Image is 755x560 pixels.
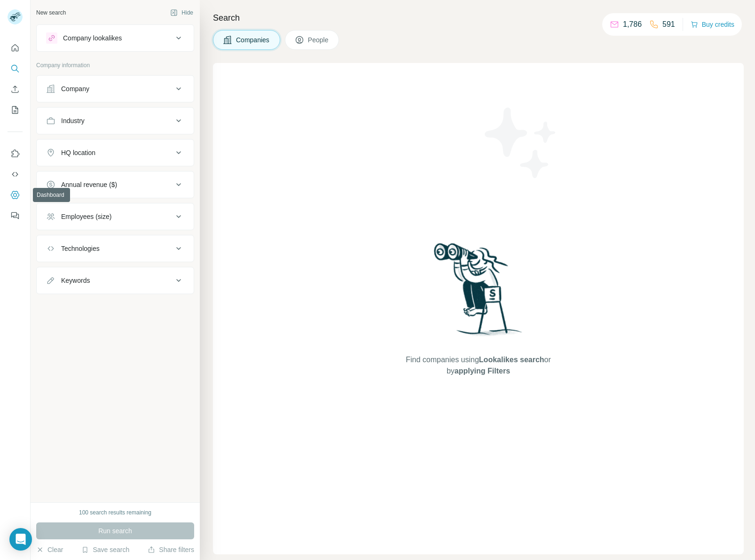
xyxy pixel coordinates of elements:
button: Clear [36,545,63,554]
button: Keywords [37,269,194,292]
img: Avatar [8,9,23,24]
button: Search [8,60,23,77]
button: Buy credits [691,18,734,31]
div: Annual revenue ($) [61,180,117,189]
span: Find companies using or by [403,354,553,377]
button: My lists [8,101,23,118]
h4: Search [213,11,744,24]
button: Enrich CSV [8,81,23,98]
button: Hide [164,6,200,20]
button: Quick start [8,39,23,56]
div: Company lookalikes [63,33,122,43]
div: 100 search results remaining [79,508,151,517]
span: Companies [236,35,270,45]
div: Company [61,84,89,93]
div: Employees (size) [61,212,111,221]
span: Lookalikes search [479,356,544,364]
button: Company lookalikes [37,27,194,49]
button: Use Surfe on LinkedIn [8,145,23,162]
button: Dashboard [8,187,23,203]
span: applying Filters [455,367,510,375]
button: Save search [81,545,129,554]
button: Industry [37,109,194,132]
div: Technologies [61,244,100,253]
button: Feedback [8,207,23,224]
div: Open Intercom Messenger [9,528,32,551]
img: Surfe Illustration - Stars [479,101,563,185]
span: People [308,35,330,45]
button: Annual revenue ($) [37,173,194,196]
button: Employees (size) [37,205,194,228]
div: Industry [61,116,85,125]
button: Use Surfe API [8,166,23,183]
button: Technologies [37,237,194,260]
p: Company information [36,61,194,70]
button: Company [37,78,194,100]
img: Surfe Illustration - Woman searching with binoculars [430,241,527,345]
button: HQ location [37,141,194,164]
div: HQ location [61,148,95,157]
div: Keywords [61,276,90,285]
button: Share filters [148,545,194,554]
p: 591 [662,19,675,30]
p: 1,786 [623,19,642,30]
div: New search [36,8,66,17]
